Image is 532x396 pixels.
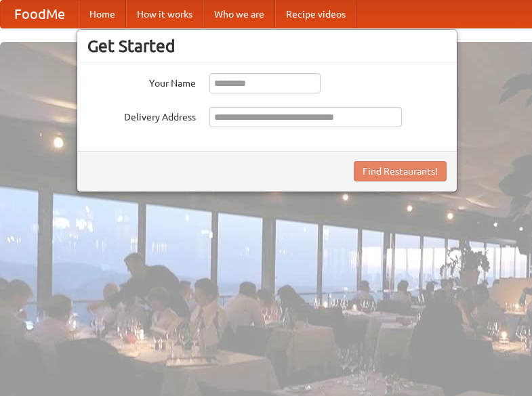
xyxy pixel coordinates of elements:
[87,107,196,124] label: Delivery Address
[275,1,356,28] a: Recipe videos
[87,73,196,90] label: Your Name
[87,36,447,56] h3: Get Started
[79,1,126,28] a: Home
[126,1,203,28] a: How it works
[1,1,79,28] a: FoodMe
[203,1,275,28] a: Who we are
[354,161,447,181] button: Find Restaurants!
